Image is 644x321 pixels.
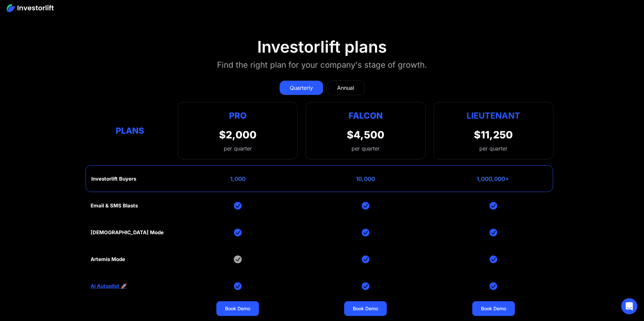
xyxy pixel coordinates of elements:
div: Find the right plan for your company's stage of growth. [217,59,427,71]
div: per quarter [479,144,507,152]
div: 10,000 [356,176,375,182]
div: Investorlift Buyers [91,176,136,182]
div: $11,250 [474,129,513,141]
div: Open Intercom Messenger [621,298,637,314]
div: Falcon [348,109,383,122]
div: Investorlift plans [257,37,387,57]
div: $2,000 [219,129,257,141]
div: Plans [91,124,170,137]
div: Annual [337,84,354,92]
strong: Lieutenant [467,111,520,121]
div: Quarterly [290,84,313,92]
div: Artemis Mode [91,256,125,262]
div: [DEMOGRAPHIC_DATA] Mode [91,230,164,236]
div: 1,000,000+ [477,176,509,182]
div: $4,500 [347,129,384,141]
div: per quarter [352,144,380,152]
div: Pro [219,109,257,122]
div: per quarter [219,144,257,152]
div: 1,000 [230,176,246,182]
a: Book Demo [216,301,259,316]
a: AI Autopilot 🚀 [91,283,127,289]
div: Email & SMS Blasts [91,203,138,209]
a: Book Demo [472,301,515,316]
a: Book Demo [344,301,387,316]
